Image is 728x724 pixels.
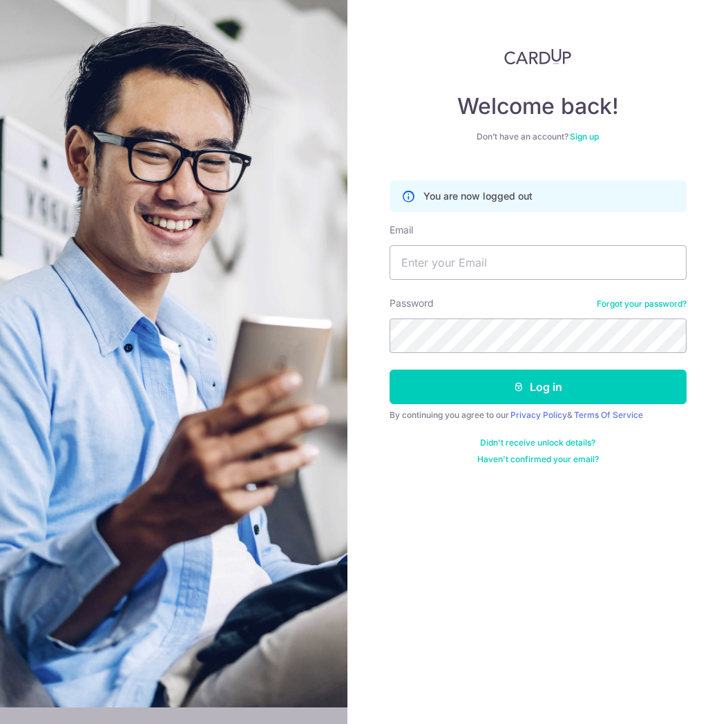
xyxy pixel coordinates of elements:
[390,296,434,310] label: Password
[390,245,687,280] input: Enter your Email
[423,189,533,203] p: You are now logged out
[390,93,687,120] h4: Welcome back!
[390,223,413,237] label: Email
[390,410,687,421] div: By continuing you agree to our &
[504,48,572,65] img: CardUp Logo
[597,298,687,309] a: Forgot your password?
[574,410,643,420] a: Terms Of Service
[390,131,687,142] div: Don’t have an account?
[477,454,599,465] a: Haven't confirmed your email?
[390,370,687,404] button: Log in
[570,131,599,142] a: Sign up
[480,437,595,448] a: Didn't receive unlock details?
[510,410,567,420] a: Privacy Policy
